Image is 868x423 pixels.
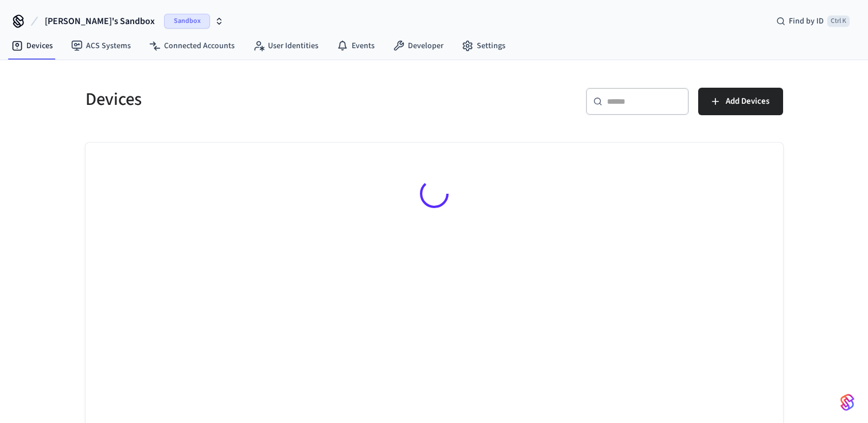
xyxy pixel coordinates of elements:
[85,88,427,111] h5: Devices
[45,14,155,28] span: [PERSON_NAME]'s Sandbox
[62,36,140,56] a: ACS Systems
[384,36,453,56] a: Developer
[328,36,384,56] a: Events
[789,15,824,27] span: Find by ID
[840,393,854,412] img: SeamLogoGradient.69752ec5.svg
[698,88,783,115] button: Add Devices
[453,36,515,56] a: Settings
[244,36,328,56] a: User Identities
[767,11,859,32] div: Find by IDCtrl K
[827,15,850,27] span: Ctrl K
[2,36,62,56] a: Devices
[164,14,210,29] span: Sandbox
[726,94,769,109] span: Add Devices
[140,36,244,56] a: Connected Accounts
